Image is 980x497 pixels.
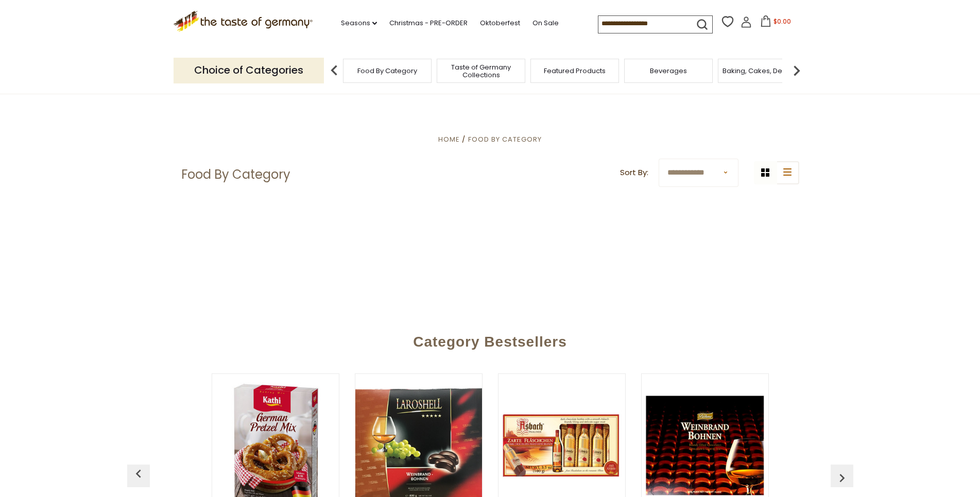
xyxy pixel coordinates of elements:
[174,58,324,83] p: Choice of Categories
[723,67,802,75] a: Baking, Cakes, Desserts
[786,60,807,81] img: next arrow
[532,18,559,29] a: On Sale
[130,466,147,482] img: previous arrow
[544,67,606,75] a: Featured Products
[389,18,468,29] a: Christmas - PRE-ORDER
[181,167,290,182] h1: Food By Category
[773,17,791,26] span: $0.00
[440,63,522,79] a: Taste of Germany Collections
[468,134,542,144] a: Food By Category
[132,318,848,361] div: Category Bestsellers
[341,18,377,29] a: Seasons
[357,67,417,75] a: Food By Category
[620,166,648,179] label: Sort By:
[324,60,345,81] img: previous arrow
[480,18,520,29] a: Oktoberfest
[438,134,460,144] a: Home
[754,15,798,31] button: $0.00
[650,67,687,75] a: Beverages
[834,470,850,486] img: previous arrow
